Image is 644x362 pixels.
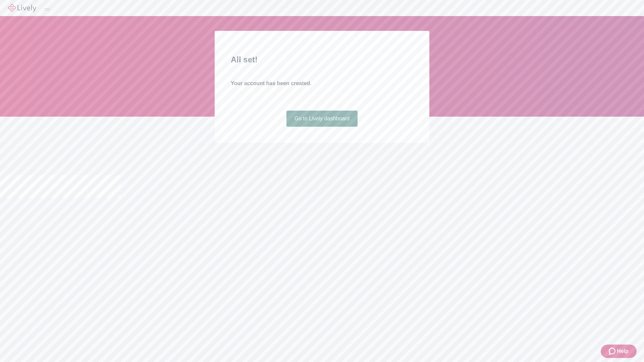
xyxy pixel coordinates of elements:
[231,54,413,66] h2: All set!
[286,111,358,127] a: Go to Lively dashboard
[609,347,617,355] svg: Zendesk support icon
[44,8,50,10] button: Log out
[617,347,629,355] span: Help
[601,345,637,358] button: Zendesk support iconHelp
[231,79,413,87] h4: Your account has been created.
[8,4,36,12] img: Lively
